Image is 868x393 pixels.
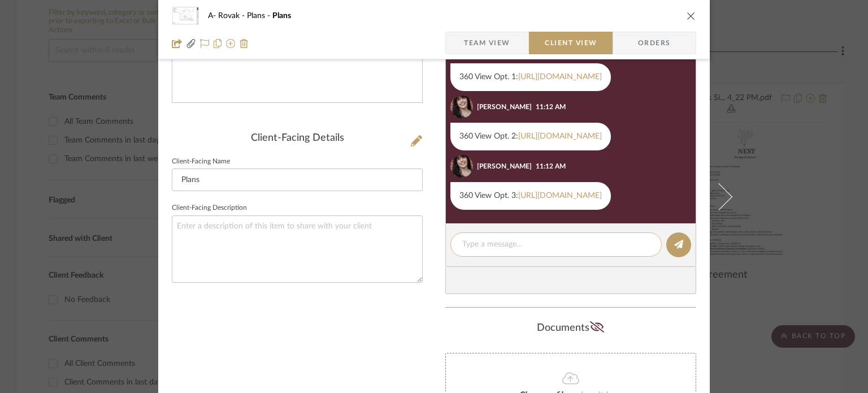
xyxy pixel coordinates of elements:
[536,161,566,171] div: 11:12 AM
[518,192,602,200] a: [URL][DOMAIN_NAME]
[172,132,423,145] div: Client-Facing Details
[172,205,247,211] label: Client-Facing Description
[450,96,473,118] img: 491cad36-5787-4519-8878-b341424c5785.jpg
[450,63,611,91] div: 360 View Opt. 1:
[626,32,683,54] span: Orders
[477,161,532,171] div: [PERSON_NAME]
[450,123,611,150] div: 360 View Opt. 2:
[450,155,473,178] img: 491cad36-5787-4519-8878-b341424c5785.jpg
[518,132,602,140] a: [URL][DOMAIN_NAME]
[272,12,291,20] span: Plans
[240,39,249,48] img: Remove from project
[686,11,696,21] button: close
[450,182,611,210] div: 360 View Opt. 3:
[172,159,230,165] label: Client-Facing Name
[464,32,510,54] span: Team View
[518,73,602,81] a: [URL][DOMAIN_NAME]
[445,319,696,337] div: Documents
[172,5,199,27] img: a8a5db84-21ca-49f0-92e8-8ac0e832eac8_48x40.jpg
[247,12,272,20] span: Plans
[172,169,423,191] input: Enter Client-Facing Item Name
[536,102,566,112] div: 11:12 AM
[545,32,597,54] span: Client View
[477,102,532,112] div: [PERSON_NAME]
[208,12,247,20] span: A- Rovak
